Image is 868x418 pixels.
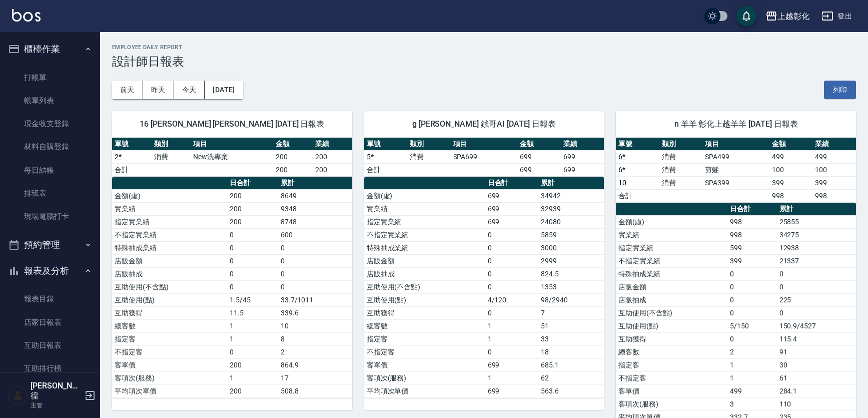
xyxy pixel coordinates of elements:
a: 現金收支登錄 [4,112,96,135]
th: 類別 [407,138,450,151]
td: 110 [777,397,856,410]
td: 店販金額 [364,254,485,267]
td: 1 [485,319,539,332]
th: 項目 [451,138,518,151]
td: 699 [561,163,604,176]
a: 帳單列表 [4,89,96,112]
td: 61 [777,371,856,384]
button: 前天 [112,81,143,99]
td: 0 [777,280,856,293]
td: 33.7/1011 [278,293,352,306]
td: 0 [227,345,278,358]
th: 日合計 [227,177,278,190]
td: 225 [777,293,856,306]
td: 8 [278,332,352,345]
a: 打帳單 [4,66,96,89]
span: n 羊羊 彰化上越羊羊 [DATE] 日報表 [628,119,844,129]
td: 98/2940 [538,293,604,306]
td: 互助獲得 [112,306,227,319]
h5: [PERSON_NAME]徨 [31,381,82,401]
td: 1 [227,319,278,332]
td: 不指定實業績 [364,228,485,241]
td: 3 [727,397,776,410]
td: 8649 [278,189,352,202]
h2: Employee Daily Report [112,44,856,51]
td: 34275 [777,228,856,241]
a: 材料自購登錄 [4,135,96,158]
td: 0 [278,241,352,254]
td: 699 [485,384,539,397]
td: SPA399 [702,176,769,189]
td: 0 [485,267,539,280]
td: 0 [227,254,278,267]
th: 累計 [538,177,604,190]
td: 總客數 [616,345,727,358]
td: 824.5 [538,267,604,280]
td: 消費 [659,176,702,189]
td: 客單價 [616,384,727,397]
td: 不指定實業績 [616,254,727,267]
td: 互助獲得 [616,332,727,345]
td: 0 [727,267,776,280]
td: 699 [485,215,539,228]
td: 店販抽成 [364,267,485,280]
td: 200 [227,358,278,371]
td: 特殊抽成業績 [112,241,227,254]
th: 累計 [777,203,856,216]
td: 4/120 [485,293,539,306]
th: 日合計 [727,203,776,216]
th: 業績 [812,138,855,151]
td: 金額(虛) [112,189,227,202]
td: 508.8 [278,384,352,397]
td: 399 [769,176,812,189]
td: 0 [227,241,278,254]
th: 業績 [561,138,604,151]
td: 指定實業績 [364,215,485,228]
td: 34942 [538,189,604,202]
img: Logo [12,9,41,22]
td: 特殊抽成業績 [616,267,727,280]
td: 600 [278,228,352,241]
td: 7 [538,306,604,319]
td: 指定客 [112,332,227,345]
td: 0 [485,306,539,319]
button: [DATE] [205,81,243,99]
a: 報表目錄 [4,287,96,310]
td: 200 [227,384,278,397]
td: 不指定客 [364,345,485,358]
th: 日合計 [485,177,539,190]
button: save [736,6,756,26]
table: a dense table [616,138,856,203]
td: 客項次(服務) [616,397,727,410]
button: 預約管理 [4,232,96,258]
th: 金額 [769,138,812,151]
td: SPA699 [451,150,518,163]
td: 150.9/4527 [777,319,856,332]
td: 200 [313,163,352,176]
a: 現場電腦打卡 [4,205,96,228]
td: 399 [727,254,776,267]
td: 200 [227,215,278,228]
td: 100 [769,163,812,176]
button: 櫃檯作業 [4,36,96,62]
td: 0 [485,241,539,254]
td: 互助使用(不含點) [616,306,727,319]
table: a dense table [364,177,604,398]
td: 0 [278,280,352,293]
td: 998 [812,189,855,202]
td: 消費 [659,163,702,176]
td: 12938 [777,241,856,254]
span: 16 [PERSON_NAME] [PERSON_NAME] [DATE] 日報表 [124,119,340,129]
button: 今天 [174,81,205,99]
td: 699 [485,358,539,371]
td: 不指定實業績 [112,228,227,241]
td: 17 [278,371,352,384]
td: 消費 [659,150,702,163]
td: 互助使用(不含點) [112,280,227,293]
td: 32939 [538,202,604,215]
td: 25855 [777,215,856,228]
td: 0 [727,280,776,293]
th: 金額 [273,138,313,151]
td: 店販金額 [616,280,727,293]
th: 業績 [313,138,352,151]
